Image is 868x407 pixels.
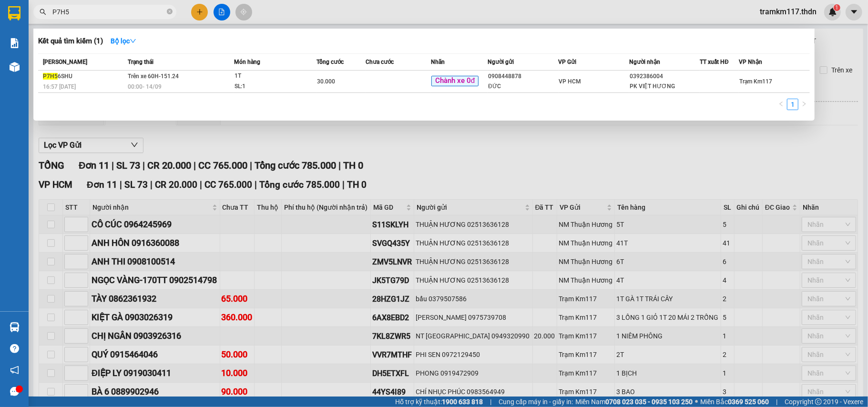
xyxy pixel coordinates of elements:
span: Món hàng [234,59,260,65]
h3: Kết quả tìm kiếm ( 1 ) [38,36,103,46]
span: Chưa cước [366,59,394,65]
button: right [798,99,810,110]
span: message [10,387,19,396]
span: left [778,101,784,107]
span: question-circle [10,344,19,353]
img: solution-icon [10,38,20,48]
span: [PERSON_NAME] [43,59,87,65]
div: 6SHU [43,71,125,81]
div: 1T [235,71,306,81]
div: 0392386004 [630,71,699,81]
li: Next Page [798,99,810,110]
span: Tổng cước [317,59,344,65]
span: Chành xe 0đ [431,76,479,86]
div: PK VIỆT HƯƠNG [630,81,699,92]
span: close-circle [167,8,173,17]
span: VP Nhận [739,59,762,65]
strong: Bộ lọc [111,37,136,45]
span: 00:00 - 14/09 [128,83,162,90]
span: notification [10,366,19,375]
span: search [40,9,46,15]
span: Người nhận [629,59,660,65]
a: 1 [787,99,798,110]
span: 16:57 [DATE] [43,83,76,90]
button: left [776,99,787,110]
span: 30.000 [317,78,335,85]
img: logo-vxr [8,6,20,20]
li: 1 [787,99,798,110]
span: Trên xe 60H-151.24 [128,73,179,80]
span: VP Gửi [559,59,577,65]
input: Tìm tên, số ĐT hoặc mã đơn [52,7,165,17]
span: TT xuất HĐ [700,59,729,65]
span: down [130,38,136,44]
div: ĐỨC [488,81,558,92]
div: SL: 1 [235,81,306,92]
li: Previous Page [776,99,787,110]
span: close-circle [167,9,173,14]
span: Nhãn [431,59,445,65]
div: 0908448878 [488,71,558,81]
img: warehouse-icon [10,62,20,72]
span: Người gửi [488,59,514,65]
img: warehouse-icon [10,322,20,332]
span: VP HCM [559,78,582,85]
span: right [801,101,807,107]
span: P7H5 [43,73,58,80]
span: Trạng thái [128,59,153,65]
span: Trạm Km117 [739,78,772,85]
button: Bộ lọcdown [103,33,144,49]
